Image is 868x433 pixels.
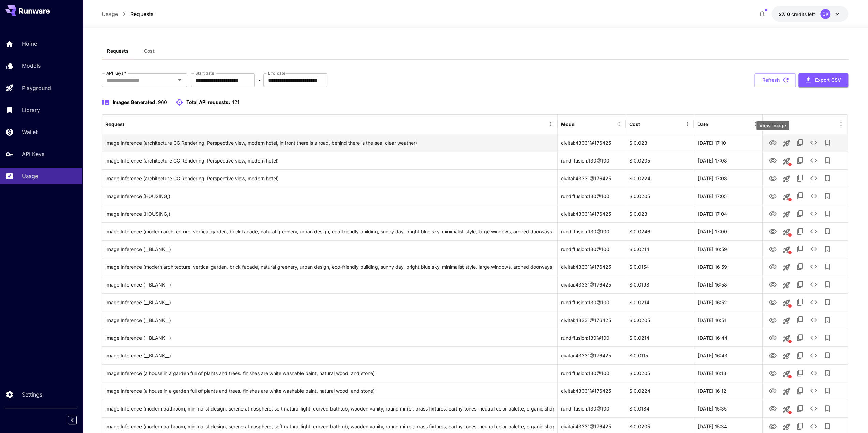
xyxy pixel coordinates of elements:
[558,400,626,417] div: rundiffusion:130@100
[558,276,626,293] div: civitai:43331@176425
[820,313,834,327] button: Add to library
[626,276,694,293] div: $ 0.0198
[105,205,554,222] div: Click to copy prompt
[807,366,820,380] button: See details
[694,258,762,276] div: 01 Sep, 2025 16:59
[751,119,761,129] button: Menu
[144,48,155,54] span: Cost
[694,364,762,382] div: 01 Sep, 2025 16:13
[102,10,118,18] a: Usage
[807,331,820,344] button: See details
[73,414,82,426] div: Collapse sidebar
[558,152,626,169] div: rundiffusion:130@100
[105,329,554,346] div: Click to copy prompt
[807,154,820,167] button: See details
[771,6,848,22] button: $7.09894GK
[626,329,694,346] div: $ 0.0214
[694,400,762,417] div: 01 Sep, 2025 15:35
[682,119,692,129] button: Menu
[820,225,834,238] button: Add to library
[626,364,694,382] div: $ 0.0205
[807,207,820,220] button: See details
[791,11,815,17] span: credits left
[626,258,694,276] div: $ 0.0154
[766,419,779,433] button: View Image
[766,295,779,309] button: View Image
[820,402,834,415] button: Add to library
[793,242,807,256] button: Copy TaskUUID
[793,295,807,309] button: Copy TaskUUID
[766,153,779,167] button: View Image
[779,385,793,398] button: Launch in playground
[779,243,793,257] button: This request includes a reference image. Clicking this will load all other parameters, but for pr...
[779,207,793,221] button: Launch in playground
[779,314,793,327] button: Launch in playground
[105,170,554,187] div: Click to copy prompt
[793,136,807,150] button: Copy TaskUUID
[756,121,789,130] div: View Image
[105,223,554,240] div: Click to copy prompt
[694,187,762,205] div: 01 Sep, 2025 17:05
[694,382,762,400] div: 01 Sep, 2025 16:12
[766,366,779,380] button: View Image
[766,136,779,150] button: View Image
[793,419,807,433] button: Copy TaskUUID
[820,419,834,433] button: Add to library
[766,224,779,238] button: View Image
[694,346,762,364] div: 01 Sep, 2025 16:43
[779,331,793,345] button: This request includes a reference image. Clicking this will load all other parameters, but for pr...
[558,311,626,329] div: civitai:43331@176425
[820,278,834,291] button: Add to library
[22,62,41,70] p: Models
[102,10,153,18] nav: breadcrumb
[641,119,650,129] button: Sort
[558,134,626,152] div: civitai:43331@176425
[778,11,815,18] div: $7.09894
[105,382,554,400] div: Click to copy prompt
[793,278,807,291] button: Copy TaskUUID
[779,261,793,274] button: Launch in playground
[558,240,626,258] div: rundiffusion:130@100
[558,258,626,276] div: civitai:43331@176425
[793,349,807,362] button: Copy TaskUUID
[694,311,762,329] div: 01 Sep, 2025 16:51
[820,136,834,150] button: Add to library
[778,11,791,17] span: $7.10
[626,293,694,311] div: $ 0.0214
[807,171,820,185] button: See details
[807,260,820,274] button: See details
[576,119,586,129] button: Sort
[793,331,807,344] button: Copy TaskUUID
[779,137,793,150] button: Launch in playground
[793,313,807,327] button: Copy TaskUUID
[766,171,779,185] button: View Image
[694,222,762,240] div: 01 Sep, 2025 17:00
[694,205,762,222] div: 01 Sep, 2025 17:04
[22,390,42,399] p: Settings
[558,222,626,240] div: rundiffusion:130@100
[558,169,626,187] div: civitai:43331@176425
[558,187,626,205] div: rundiffusion:130@100
[779,154,793,168] button: This request includes a reference image. Clicking this will load all other parameters, but for pr...
[626,169,694,187] div: $ 0.0224
[105,311,554,329] div: Click to copy prompt
[793,366,807,380] button: Copy TaskUUID
[106,70,126,76] label: API Keys
[820,384,834,398] button: Add to library
[820,349,834,362] button: Add to library
[793,225,807,238] button: Copy TaskUUID
[820,171,834,185] button: Add to library
[807,295,820,309] button: See details
[766,401,779,415] button: View Image
[807,189,820,203] button: See details
[807,313,820,327] button: See details
[629,121,640,127] div: Cost
[105,121,124,127] div: Request
[779,278,793,292] button: Launch in playground
[105,276,554,293] div: Click to copy prompt
[107,48,129,54] span: Requests
[697,121,708,127] div: Date
[793,260,807,274] button: Copy TaskUUID
[766,206,779,220] button: View Image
